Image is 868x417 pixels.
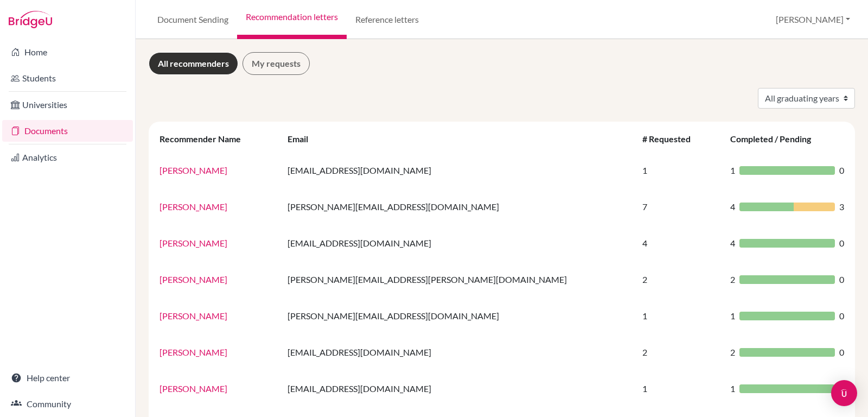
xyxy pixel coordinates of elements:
[636,225,724,261] td: 4
[281,334,636,370] td: [EMAIL_ADDRESS][DOMAIN_NAME]
[839,346,844,359] span: 0
[839,237,844,250] span: 0
[9,11,52,28] img: Bridge-U
[281,298,636,334] td: [PERSON_NAME][EMAIL_ADDRESS][DOMAIN_NAME]
[288,134,319,144] div: Email
[2,147,133,168] a: Analytics
[159,274,227,285] a: [PERSON_NAME]
[839,200,844,213] span: 3
[839,309,844,323] span: 0
[839,273,844,286] span: 0
[2,67,133,89] a: Students
[730,237,735,250] span: 4
[730,200,735,213] span: 4
[642,134,701,144] div: # Requested
[636,261,724,298] td: 2
[636,334,724,370] td: 2
[636,188,724,225] td: 7
[149,52,238,75] a: All recommenders
[159,383,227,394] a: [PERSON_NAME]
[281,152,636,188] td: [EMAIL_ADDRESS][DOMAIN_NAME]
[2,120,133,142] a: Documents
[159,311,227,321] a: [PERSON_NAME]
[636,370,724,407] td: 1
[2,393,133,415] a: Community
[730,164,735,177] span: 1
[281,225,636,261] td: [EMAIL_ADDRESS][DOMAIN_NAME]
[636,152,724,188] td: 1
[636,298,724,334] td: 1
[730,273,735,286] span: 2
[159,201,227,212] a: [PERSON_NAME]
[281,188,636,225] td: [PERSON_NAME][EMAIL_ADDRESS][DOMAIN_NAME]
[2,41,133,63] a: Home
[831,380,857,406] div: Open Intercom Messenger
[159,134,252,144] div: Recommender Name
[159,165,227,175] a: [PERSON_NAME]
[2,367,133,389] a: Help center
[730,346,735,359] span: 2
[730,382,735,395] span: 1
[281,370,636,407] td: [EMAIL_ADDRESS][DOMAIN_NAME]
[242,52,310,75] a: My requests
[730,309,735,323] span: 1
[281,261,636,298] td: [PERSON_NAME][EMAIL_ADDRESS][PERSON_NAME][DOMAIN_NAME]
[159,238,227,248] a: [PERSON_NAME]
[159,347,227,357] a: [PERSON_NAME]
[2,94,133,116] a: Universities
[730,134,822,144] div: Completed / Pending
[839,164,844,177] span: 0
[771,9,855,30] button: [PERSON_NAME]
